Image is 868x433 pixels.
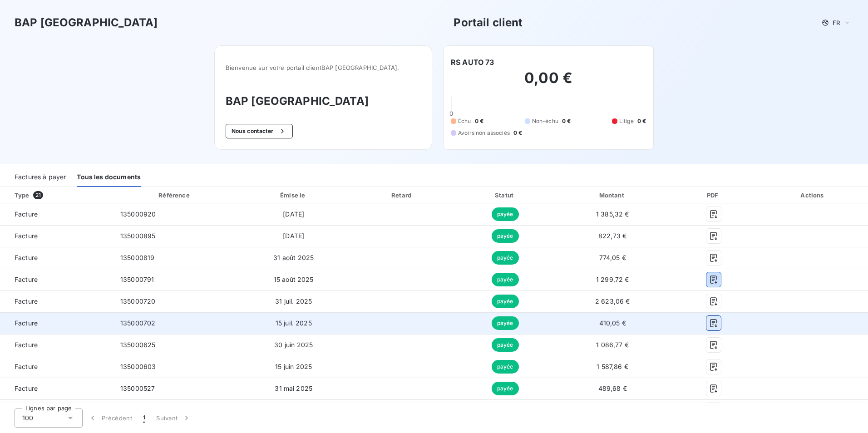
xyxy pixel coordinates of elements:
[120,297,155,305] span: 135000720
[274,341,313,349] span: 30 juin 2025
[7,210,106,219] span: Facture
[7,319,106,328] span: Facture
[77,168,141,187] div: Tous les documents
[120,276,154,283] span: 135000791
[454,15,523,31] h3: Portail client
[120,384,155,392] span: 135000527
[532,117,558,125] span: Non-échu
[562,117,571,125] span: 0 €
[273,254,314,261] span: 31 août 2025
[239,191,348,200] div: Émise le
[226,93,421,109] h3: BAP [GEOGRAPHIC_DATA]
[760,191,866,200] div: Actions
[492,316,519,330] span: payée
[637,117,646,125] span: 0 €
[596,276,629,283] span: 1 299,72 €
[7,362,106,371] span: Facture
[449,110,453,117] span: 0
[15,15,158,31] h3: BAP [GEOGRAPHIC_DATA]
[226,124,293,138] button: Nous contacter
[492,229,519,243] span: payée
[22,413,33,423] span: 100
[492,251,519,265] span: payée
[275,297,312,305] span: 31 juil. 2025
[275,384,312,392] span: 31 mai 2025
[599,319,626,327] span: 410,05 €
[276,319,312,327] span: 15 juil. 2025
[120,341,155,349] span: 135000625
[138,408,151,428] button: 1
[7,384,106,393] span: Facture
[120,363,156,370] span: 135000603
[596,341,629,349] span: 1 086,77 €
[274,276,314,283] span: 15 août 2025
[120,254,154,261] span: 135000819
[143,413,145,423] span: 1
[492,382,519,395] span: payée
[598,232,626,240] span: 822,73 €
[120,319,155,327] span: 135000702
[226,64,421,71] span: Bienvenue sur votre portail client BAP [GEOGRAPHIC_DATA] .
[158,192,189,199] div: Référence
[283,232,304,240] span: [DATE]
[671,191,756,200] div: PDF
[492,273,519,286] span: payée
[7,275,106,284] span: Facture
[492,295,519,308] span: payée
[120,232,155,240] span: 135000895
[596,210,629,218] span: 1 385,32 €
[475,117,483,125] span: 0 €
[597,363,628,370] span: 1 587,86 €
[492,360,519,374] span: payée
[595,297,630,305] span: 2 623,06 €
[833,19,840,26] span: FR
[492,207,519,221] span: payée
[15,168,66,187] div: Factures à payer
[451,69,646,96] h2: 0,00 €
[283,210,304,218] span: [DATE]
[275,363,312,370] span: 15 juin 2025
[513,129,522,137] span: 0 €
[492,338,519,352] span: payée
[120,210,156,218] span: 135000920
[456,191,554,200] div: Statut
[458,129,510,137] span: Avoirs non associés
[598,384,627,392] span: 489,68 €
[151,408,197,428] button: Suivant
[619,117,634,125] span: Litige
[458,117,471,125] span: Échu
[33,191,43,199] span: 21
[7,253,106,262] span: Facture
[83,408,138,428] button: Précédent
[451,57,494,68] h6: RS AUTO 73
[352,191,452,200] div: Retard
[7,340,106,349] span: Facture
[7,231,106,241] span: Facture
[9,191,111,200] div: Type
[7,297,106,306] span: Facture
[599,254,626,261] span: 774,05 €
[558,191,667,200] div: Montant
